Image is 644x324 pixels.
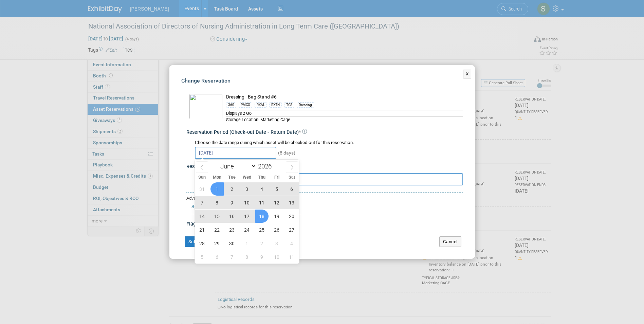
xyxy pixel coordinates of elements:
[217,162,256,170] select: Month
[240,210,254,223] span: June 17, 2026
[256,162,277,170] input: Year
[191,204,266,209] a: Specify Shipping Logistics Category
[225,196,239,209] span: June 9, 2026
[239,175,254,180] span: Wed
[255,250,269,264] span: July 9, 2026
[254,175,269,180] span: Thu
[255,102,267,108] div: RXAL
[240,196,254,209] span: June 10, 2026
[240,237,254,250] span: July 1, 2026
[195,175,210,180] span: Sun
[439,236,461,247] button: Cancel
[186,129,463,136] div: Reservation Period (Check-out Date - Return Date)
[285,210,298,223] span: June 20, 2026
[225,223,239,236] span: June 23, 2026
[240,250,254,264] span: July 8, 2026
[225,210,239,223] span: June 16, 2026
[210,250,224,264] span: July 6, 2026
[270,237,283,250] span: July 3, 2026
[239,102,252,108] div: PMCO
[225,250,239,264] span: July 7, 2026
[255,237,269,250] span: July 2, 2026
[224,175,239,180] span: Tue
[284,175,299,180] span: Sat
[240,223,254,236] span: June 24, 2026
[186,221,197,227] span: Flag:
[255,182,269,196] span: June 4, 2026
[196,182,209,196] span: May 31, 2026
[270,196,283,209] span: June 12, 2026
[269,102,282,108] div: RXTN
[463,70,472,78] button: X
[255,223,269,236] span: June 25, 2026
[196,210,209,223] span: June 14, 2026
[226,94,463,101] div: Dressing - Bag Stand #6
[225,182,239,196] span: June 2, 2026
[269,175,284,180] span: Fri
[186,163,463,170] div: Reservation Notes
[195,140,463,146] div: Choose the date range during which asset will be checked-out for this reservation.
[196,223,209,236] span: June 21, 2026
[226,116,463,123] div: Storage Location: Marketing Cage
[225,237,239,250] span: June 30, 2026
[270,223,283,236] span: June 26, 2026
[270,210,283,223] span: June 19, 2026
[285,182,298,196] span: June 6, 2026
[226,102,236,108] div: 360
[210,223,224,236] span: June 22, 2026
[226,110,463,116] div: Displays 2 Go
[210,196,224,209] span: June 8, 2026
[285,196,298,209] span: June 13, 2026
[297,102,314,108] div: Dressing
[195,147,276,159] input: Check-out Date - Return Date
[255,210,269,223] span: June 18, 2026
[196,250,209,264] span: July 5, 2026
[285,250,298,264] span: July 11, 2026
[270,182,283,196] span: June 5, 2026
[277,150,295,156] span: (8 days)
[210,237,224,250] span: June 29, 2026
[209,175,224,180] span: Mon
[186,195,463,202] div: Advanced Options
[270,250,283,264] span: July 10, 2026
[240,182,254,196] span: June 3, 2026
[285,223,298,236] span: June 27, 2026
[255,196,269,209] span: June 11, 2026
[185,236,207,247] button: Submit
[196,237,209,250] span: June 28, 2026
[210,182,224,196] span: June 1, 2026
[284,102,294,108] div: TCS
[210,210,224,223] span: June 15, 2026
[285,237,298,250] span: July 4, 2026
[181,77,231,84] span: Change Reservation
[196,196,209,209] span: June 7, 2026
